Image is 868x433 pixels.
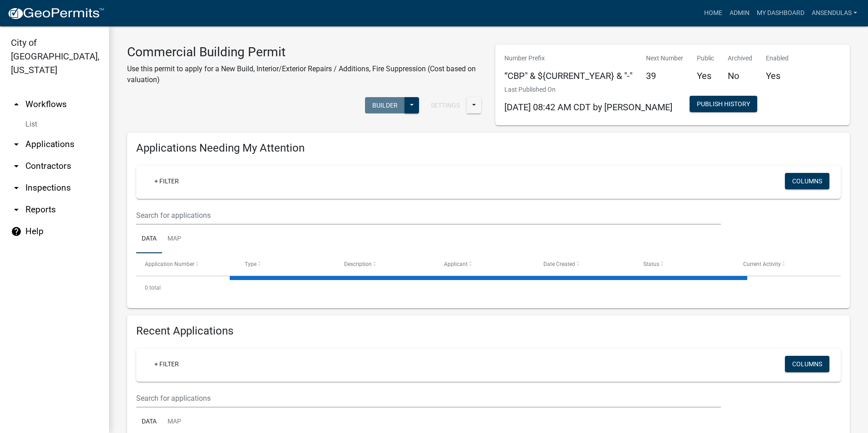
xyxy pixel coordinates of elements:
a: ansendulas [808,5,861,22]
span: Status [643,261,659,267]
i: arrow_drop_up [11,99,22,110]
h3: Commercial Building Permit [127,44,482,60]
span: Current Activity [743,261,781,267]
p: Use this permit to apply for a New Build, Interior/Exterior Repairs / Additions, Fire Suppression... [127,64,482,85]
span: Application Number [145,261,194,267]
button: Columns [785,173,829,189]
datatable-header-cell: Type [236,253,336,275]
h5: Yes [697,70,714,81]
button: Publish History [690,96,757,112]
p: Archived [728,54,752,63]
i: help [11,226,22,237]
p: Public [697,54,714,63]
h5: Yes [766,70,789,81]
h5: 39 [646,70,683,81]
a: + Filter [147,173,186,189]
wm-modal-confirm: Workflow Publish History [690,101,757,108]
datatable-header-cell: Applicant [435,253,535,275]
button: Settings [424,97,467,113]
p: Number Prefix [504,54,632,63]
a: Map [162,225,187,254]
span: [DATE] 08:42 AM CDT by [PERSON_NAME] [504,102,672,113]
p: Next Number [646,54,683,63]
span: Type [245,261,256,267]
button: Columns [785,356,829,372]
p: Enabled [766,54,789,63]
input: Search for applications [136,206,721,225]
a: + Filter [147,356,186,372]
datatable-header-cell: Application Number [136,253,236,275]
h4: Recent Applications [136,325,841,338]
h5: No [728,70,752,81]
a: Data [136,225,162,254]
p: Last Published On [504,85,672,94]
datatable-header-cell: Status [635,253,735,275]
i: arrow_drop_down [11,204,22,215]
button: Builder [365,97,405,113]
a: Admin [726,5,753,22]
span: Date Created [543,261,575,267]
span: Description [344,261,372,267]
i: arrow_drop_down [11,182,22,193]
h5: “CBP" & ${CURRENT_YEAR} & "-" [504,70,632,81]
i: arrow_drop_down [11,161,22,172]
datatable-header-cell: Description [335,253,435,275]
h4: Applications Needing My Attention [136,142,841,155]
input: Search for applications [136,389,721,408]
datatable-header-cell: Date Created [535,253,635,275]
span: Applicant [444,261,468,267]
a: Home [700,5,726,22]
i: arrow_drop_down [11,139,22,150]
a: My Dashboard [753,5,808,22]
datatable-header-cell: Current Activity [734,253,834,275]
div: 0 total [136,276,841,299]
